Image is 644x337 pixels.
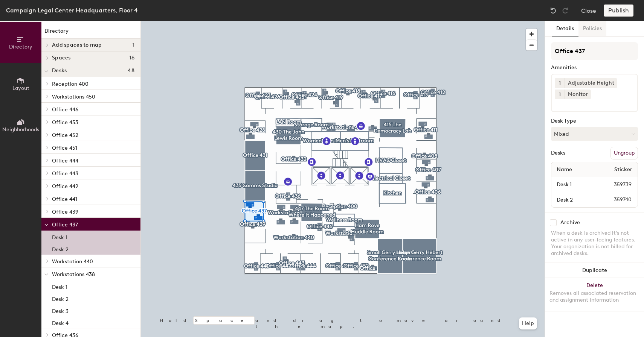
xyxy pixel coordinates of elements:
p: Desk 3 [52,306,69,314]
span: Name [553,163,576,176]
p: Desk 1 [52,232,67,241]
span: Office 442 [52,183,78,190]
span: 1 [559,91,561,99]
span: Office 441 [52,196,77,202]
span: Directory [9,44,32,50]
span: Office 443 [52,170,78,177]
span: Office 452 [52,132,78,138]
span: 16 [129,55,134,61]
div: Desk Type [551,118,638,124]
span: Workstation 440 [52,258,93,265]
img: Undo [549,7,557,14]
p: Desk 2 [52,244,69,253]
span: Workstations 450 [52,94,95,100]
span: Workstations 438 [52,271,95,278]
p: Desk 4 [52,318,69,326]
span: Spaces [52,55,71,61]
div: Adjustable Height [565,78,617,88]
button: Duplicate [545,263,644,278]
span: Office 444 [52,158,78,164]
div: When a desk is archived it's not active in any user-facing features. Your organization is not bil... [551,230,638,257]
div: Archive [560,220,580,226]
img: Redo [562,7,569,14]
input: Unnamed desk [553,179,596,190]
button: Mixed [551,127,638,141]
div: Desks [551,150,565,156]
span: Reception 400 [52,81,89,87]
span: 48 [128,68,134,74]
button: Policies [578,21,606,36]
span: Office 453 [52,119,78,126]
span: 1 [133,42,134,48]
button: Close [581,5,596,17]
div: Monitor [565,90,591,99]
span: Neighborhoods [2,126,39,133]
span: Add spaces to map [52,42,102,48]
input: Unnamed desk [553,194,596,205]
button: Help [519,317,537,329]
span: Layout [12,85,29,91]
button: Ungroup [610,147,638,159]
span: Sticker [610,163,636,176]
span: 1 [559,79,561,87]
span: Office 451 [52,145,77,151]
button: Details [552,21,578,36]
div: Removes all associated reservation and assignment information [549,290,639,304]
p: Desk 1 [52,282,67,290]
h1: Directory [41,27,140,39]
span: Office 437 [52,222,78,228]
button: 1 [555,78,565,88]
div: Campaign Legal Center Headquarters, Floor 4 [6,6,138,15]
span: Office 446 [52,106,78,113]
button: 1 [555,90,565,99]
span: 359740 [596,196,636,204]
p: Desk 2 [52,294,69,302]
button: DeleteRemoves all associated reservation and assignment information [545,278,644,311]
div: Amenities [551,65,638,71]
span: Office 439 [52,209,78,215]
span: Desks [52,68,67,74]
span: 359739 [596,181,636,189]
